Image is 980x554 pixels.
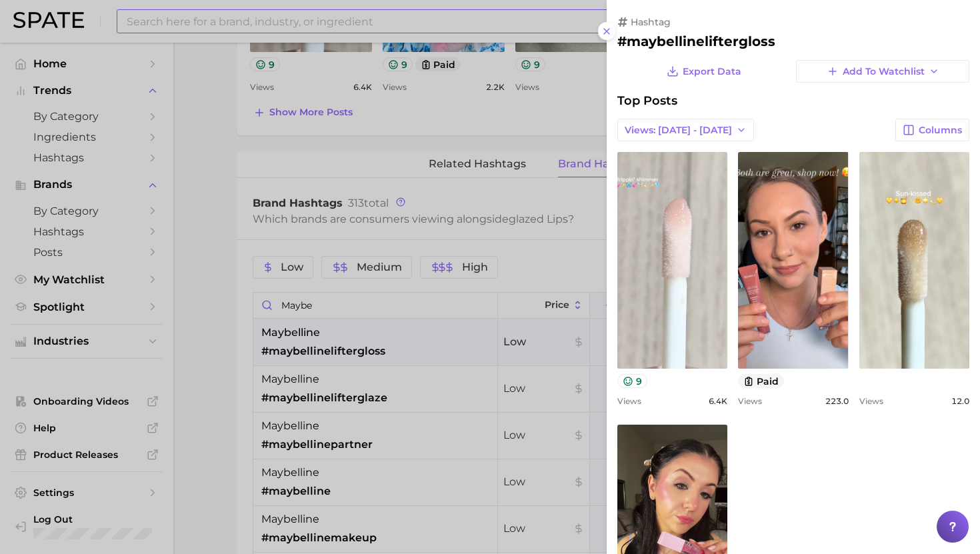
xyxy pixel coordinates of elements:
span: Columns [919,125,962,136]
button: Add to Watchlist [796,60,969,83]
span: 6.4k [709,396,727,406]
span: Views [738,396,762,406]
button: 9 [617,374,647,388]
span: Add to Watchlist [843,66,925,77]
button: Columns [895,119,969,141]
button: Export Data [663,60,745,83]
span: 223.0 [825,396,849,406]
span: Top Posts [617,93,677,108]
span: Views: [DATE] - [DATE] [625,125,732,136]
h2: #maybellineliftergloss [617,33,969,49]
button: paid [738,374,784,388]
span: 12.0 [951,396,969,406]
span: Views [859,396,883,406]
span: hashtag [631,16,671,28]
span: Views [617,396,641,406]
button: Views: [DATE] - [DATE] [617,119,754,141]
span: Export Data [683,66,741,77]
